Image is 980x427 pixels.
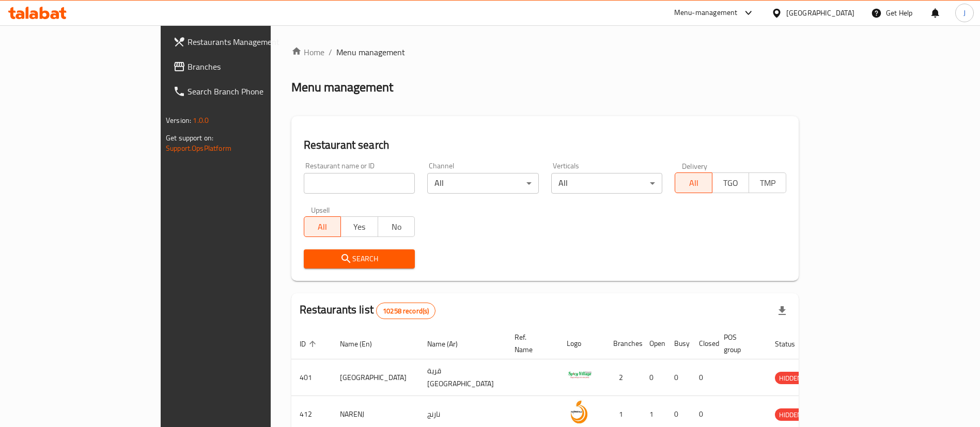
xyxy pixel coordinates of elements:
[345,219,374,234] span: Yes
[605,359,641,396] td: 2
[166,131,213,145] span: Get support on:
[300,338,319,350] span: ID
[641,359,666,396] td: 0
[567,362,593,388] img: Spicy Village
[340,216,378,237] button: Yes
[753,176,782,191] span: TMP
[605,328,641,359] th: Branches
[308,219,337,234] span: All
[193,114,209,127] span: 1.0.0
[749,172,786,193] button: TMP
[515,331,546,356] span: Ref. Name
[188,60,316,73] span: Branches
[165,54,324,79] a: Branches
[188,85,316,98] span: Search Branch Phone
[312,252,407,265] span: Search
[304,173,415,194] input: Search for restaurant name or ID..
[304,137,786,153] h2: Restaurant search
[691,328,715,359] th: Closed
[291,46,799,58] nav: breadcrumb
[558,328,605,359] th: Logo
[304,249,415,268] button: Search
[724,331,754,356] span: POS group
[666,328,691,359] th: Busy
[666,359,691,396] td: 0
[188,36,316,48] span: Restaurants Management
[311,206,330,213] label: Upsell
[712,172,750,193] button: TGO
[674,7,738,19] div: Menu-management
[775,408,806,421] div: HIDDEN
[675,172,712,193] button: All
[378,216,415,237] button: No
[166,141,231,155] a: Support.OpsPlatform
[382,219,411,234] span: No
[165,29,324,54] a: Restaurants Management
[336,46,405,58] span: Menu management
[419,359,506,396] td: قرية [GEOGRAPHIC_DATA]
[427,338,471,350] span: Name (Ar)
[376,303,435,319] div: Total records count
[775,372,806,384] span: HIDDEN
[340,338,385,350] span: Name (En)
[641,328,666,359] th: Open
[786,7,854,19] div: [GEOGRAPHIC_DATA]
[166,114,191,127] span: Version:
[304,216,341,237] button: All
[775,338,808,350] span: Status
[717,176,745,191] span: TGO
[691,359,715,396] td: 0
[329,46,332,58] li: /
[775,409,806,421] span: HIDDEN
[377,306,435,316] span: 10258 record(s)
[770,298,795,323] div: Export file
[300,302,436,319] h2: Restaurants list
[165,79,324,104] a: Search Branch Phone
[679,176,708,191] span: All
[291,79,393,96] h2: Menu management
[775,372,806,384] div: HIDDEN
[567,399,593,425] img: NARENJ
[963,7,966,19] span: J
[551,173,663,194] div: All
[427,173,539,194] div: All
[332,359,419,396] td: [GEOGRAPHIC_DATA]
[682,162,708,169] label: Delivery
